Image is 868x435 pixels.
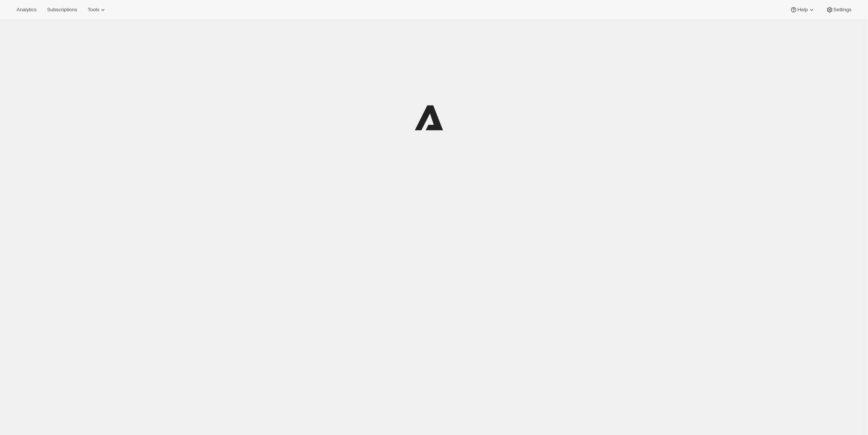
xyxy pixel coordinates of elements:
[42,5,82,15] button: Subscriptions
[47,7,77,13] span: Subscriptions
[821,5,856,15] button: Settings
[785,5,820,15] button: Help
[12,5,41,15] button: Analytics
[797,7,808,13] span: Help
[833,7,851,13] span: Settings
[83,5,111,15] button: Tools
[88,7,99,13] span: Tools
[17,7,36,13] span: Analytics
